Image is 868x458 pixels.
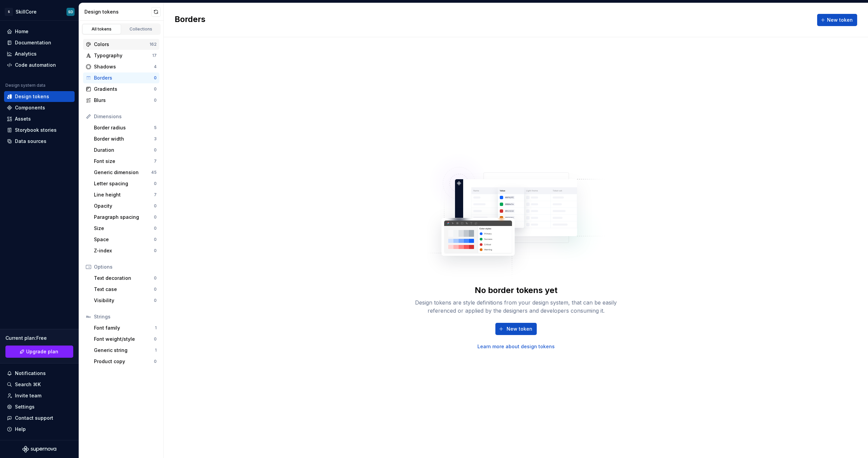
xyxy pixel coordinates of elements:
div: Border radius [94,124,154,131]
div: 0 [154,86,157,92]
div: Text case [94,286,154,293]
div: Strings [94,313,157,320]
div: 0 [154,98,157,103]
a: Gradients0 [83,84,159,95]
a: Data sources [4,136,75,147]
span: New token [827,17,853,23]
div: 0 [154,275,157,281]
div: Borders [94,75,154,81]
button: Search ⌘K [4,379,75,390]
a: Supernova Logo [22,446,56,453]
div: 0 [154,298,157,303]
div: Components [15,104,45,111]
button: Contact support [4,413,75,423]
div: 3 [154,136,157,142]
div: Paragraph spacing [94,214,154,221]
div: Space [94,236,154,243]
div: Gradients [94,86,154,92]
div: Contact support [15,415,53,421]
a: Learn more about design tokens [477,343,555,350]
div: 0 [154,336,157,342]
div: Generic string [94,347,155,354]
div: SD [68,9,73,15]
a: Upgrade plan [5,346,73,358]
div: 7 [154,192,157,197]
div: 0 [154,237,157,242]
div: Opacity [94,203,154,209]
div: Home [15,28,28,35]
div: Analytics [15,50,37,57]
a: Size0 [91,223,159,234]
div: 0 [154,226,157,231]
div: Design system data [5,83,45,88]
div: Settings [15,403,35,410]
div: Font weight/style [94,336,154,342]
a: Font size7 [91,156,159,167]
div: Generic dimension [94,169,151,176]
div: 0 [154,181,157,186]
div: Code automation [15,62,56,68]
h2: Borders [175,14,205,26]
a: Letter spacing0 [91,178,159,189]
div: Colors [94,41,150,48]
a: Shadows4 [83,61,159,72]
a: Generic string1 [91,345,159,356]
a: Line height7 [91,189,159,200]
div: Current plan : Free [5,335,73,341]
a: Storybook stories [4,125,75,136]
div: Z-index [94,247,154,254]
div: 0 [154,248,157,253]
div: 7 [154,159,157,164]
button: Notifications [4,368,75,379]
a: Paragraph spacing0 [91,212,159,223]
div: Text decoration [94,275,154,282]
a: Analytics [4,48,75,59]
div: 1 [155,348,157,353]
div: Design tokens are style definitions from your design system, that can be easily referenced or app... [408,298,625,315]
a: Font weight/style0 [91,334,159,345]
div: Size [94,225,154,232]
a: Opacity0 [91,201,159,211]
div: Collections [124,26,158,32]
div: 0 [154,203,157,209]
a: Z-index0 [91,245,159,256]
div: Letter spacing [94,180,154,187]
a: Design tokens [4,91,75,102]
a: Generic dimension45 [91,167,159,178]
div: Typography [94,52,152,59]
a: Space0 [91,234,159,245]
div: Storybook stories [15,127,57,133]
div: Invite team [15,392,41,399]
button: New token [817,14,857,26]
button: New token [495,323,537,335]
div: No border tokens yet [475,285,557,296]
a: Blurs0 [83,95,159,106]
div: 162 [150,42,157,47]
div: Border width [94,136,154,142]
div: 0 [154,75,157,81]
div: Design tokens [84,8,151,15]
a: Borders0 [83,72,159,83]
div: Notifications [15,370,46,377]
div: Options [94,264,157,270]
div: 4 [154,64,157,69]
div: Font size [94,158,154,165]
a: Text case0 [91,284,159,295]
div: Documentation [15,39,51,46]
a: Settings [4,401,75,412]
div: Dimensions [94,113,157,120]
div: S [5,8,13,16]
div: Visibility [94,297,154,304]
a: Components [4,102,75,113]
div: SkillCore [16,8,37,15]
div: Product copy [94,358,154,365]
span: New token [507,326,532,332]
div: 5 [154,125,157,130]
a: Border width3 [91,133,159,144]
a: Home [4,26,75,37]
a: Duration0 [91,145,159,155]
a: Documentation [4,37,75,48]
div: Help [15,426,26,433]
div: All tokens [85,26,119,32]
a: Font family1 [91,322,159,333]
